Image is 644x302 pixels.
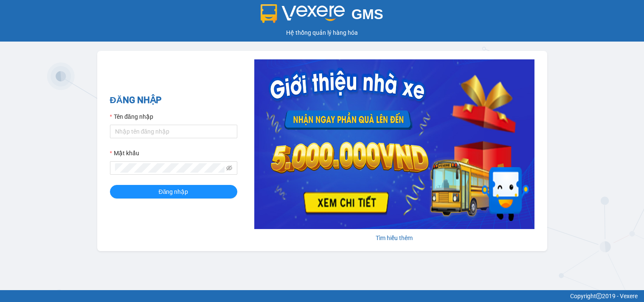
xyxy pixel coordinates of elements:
span: eye-invisible [226,165,232,171]
span: GMS [352,6,383,22]
span: copyright [596,293,602,299]
div: Tìm hiểu thêm [254,233,534,243]
div: Copyright 2019 - Vexere [6,291,638,301]
img: banner-0 [254,59,534,229]
label: Tên đăng nhập [110,112,153,121]
img: logo 2 [261,4,345,23]
h2: ĐĂNG NHẬP [110,93,237,107]
span: Đăng nhập [159,187,188,196]
button: Đăng nhập [110,185,237,199]
label: Mật khẩu [110,148,139,158]
input: Mật khẩu [115,163,225,173]
a: GMS [261,13,383,20]
div: Hệ thống quản lý hàng hóa [2,28,642,37]
input: Tên đăng nhập [110,125,237,138]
